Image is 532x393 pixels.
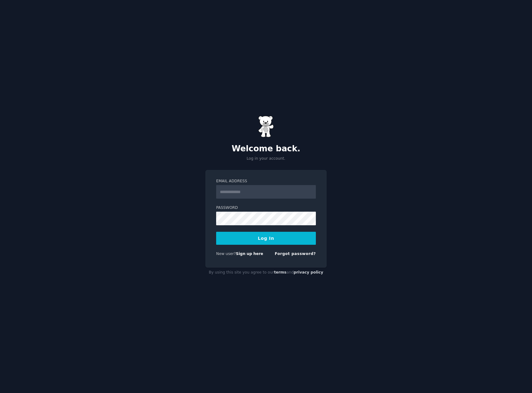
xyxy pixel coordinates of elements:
span: New user? [216,252,236,256]
div: By using this site you agree to our and [205,268,327,278]
button: Log In [216,232,316,245]
img: Gummy Bear [258,116,274,137]
label: Email Address [216,179,316,184]
a: privacy policy [294,270,323,274]
a: Sign up here [236,252,263,256]
a: Forgot password? [275,252,316,256]
h2: Welcome back. [205,144,327,154]
label: Password [216,205,316,211]
a: terms [274,270,286,274]
p: Log in your account. [205,156,327,162]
